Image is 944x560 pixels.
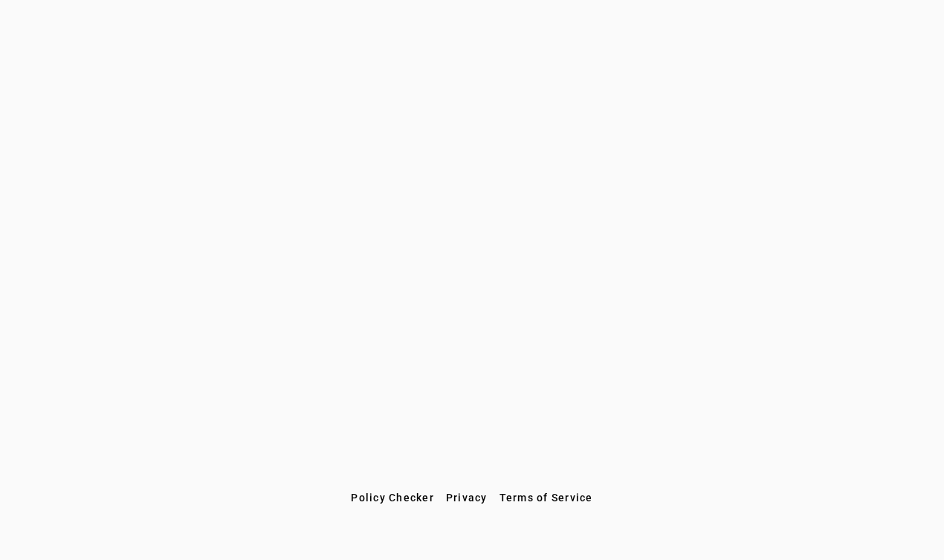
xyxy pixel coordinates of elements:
button: Terms of Service [494,484,599,511]
span: Privacy [446,492,488,504]
span: Policy Checker [351,492,434,504]
button: Privacy [440,484,494,511]
span: Terms of Service [500,492,593,504]
button: Policy Checker [345,484,440,511]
